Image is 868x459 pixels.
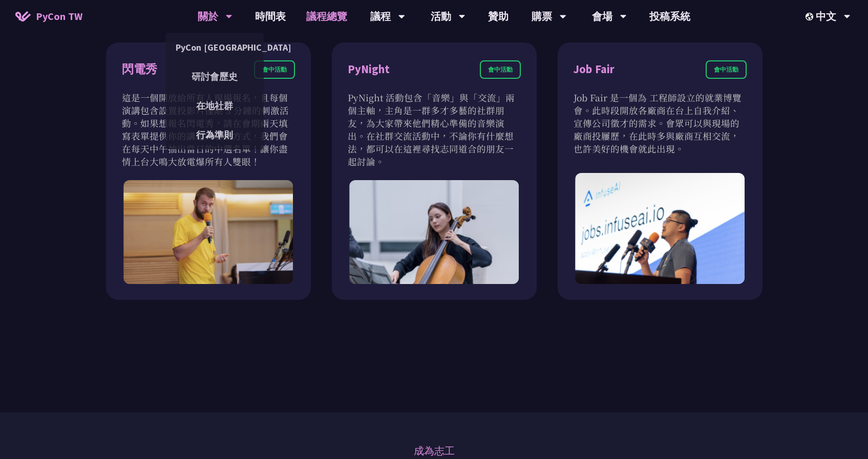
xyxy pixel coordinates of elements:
[575,173,745,285] img: Job Fair
[414,443,455,458] a: 成為志工
[348,60,390,78] div: PyNight
[349,180,519,284] img: PyNight
[122,60,157,78] div: 閃電秀
[165,64,264,89] a: 研討會歷史
[165,123,264,147] a: 行為準則
[806,13,816,20] img: Locale Icon
[574,60,615,78] div: Job Fair
[165,35,264,59] a: PyCon [GEOGRAPHIC_DATA]
[122,91,295,168] p: 這是一個開放給所有人現場報名，且每個演講包含設置投影片僅限 3 分鐘的刺激活動。如果想報名閃電秀，請在會期兩天填寫表單提供你的講題與聯絡方式，我們會在每天中午抽出當日的中選名單！讓你盡情上台大鳴...
[254,60,295,79] div: 會中活動
[480,60,521,79] div: 會中活動
[574,91,747,155] p: Job Fair 是一個為 工程師設立的就業博覽會。此時段開放各廠商在台上自我介紹、宣傳公司徵才的需求。會眾可以與現場的廠商投屨歷，在此時多與廠商互相交流，也許美好的機會就此出現。
[123,180,293,284] img: Lightning Talk
[348,91,521,168] p: PyNight 活動包含「音樂」與「交流」兩個主軸，主角是一群多才多藝的社群朋友，為大家帶來他們精心準備的音樂演出。在社群交流活動中，不論你有什麼想法，都可以在這裡尋找志同道合的朋友一起討論。
[706,60,747,79] div: 會中活動
[165,94,264,118] a: 在地社群
[15,11,31,21] img: Home icon of PyCon TW 2025
[36,9,82,24] span: PyCon TW
[5,4,93,29] a: PyCon TW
